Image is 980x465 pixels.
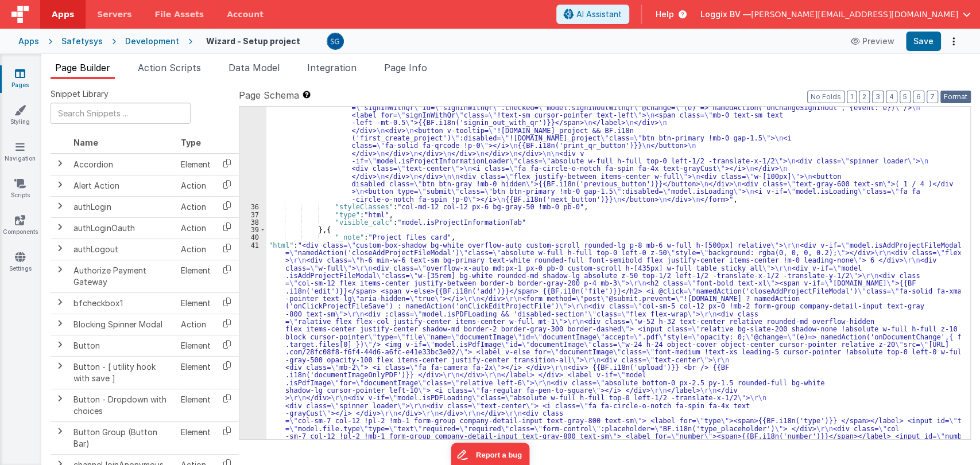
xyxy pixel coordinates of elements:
td: Element [176,292,215,314]
button: 2 [859,91,870,103]
td: Element [176,356,215,389]
button: Format [940,91,971,103]
span: Loggix BV — [700,9,751,20]
span: Action Scripts [138,62,201,73]
td: Button - Dropdown with choices [69,389,176,421]
span: Name [73,138,98,147]
div: 37 [239,211,266,218]
span: Page Schema [239,88,299,102]
span: Type [181,138,201,147]
div: 36 [239,203,266,210]
span: Page Info [384,62,427,73]
td: authLogout [69,239,176,260]
td: Element [176,154,215,175]
span: Integration [307,62,357,73]
button: AI Assistant [556,5,629,24]
div: 40 [239,233,266,241]
span: Help [656,9,674,20]
div: Apps [18,36,39,47]
td: Alert Action [69,175,176,196]
div: Safetysys [61,36,103,47]
button: 4 [886,91,897,103]
button: Options [946,33,962,49]
td: Action [176,175,215,196]
td: Action [176,314,215,335]
span: Page Builder [55,62,110,73]
span: [PERSON_NAME][EMAIL_ADDRESS][DOMAIN_NAME] [751,9,958,20]
span: Snippet Library [51,88,109,100]
button: 3 [872,91,884,103]
td: authLogin [69,196,176,217]
input: Search Snippets ... [51,103,191,124]
td: Action [176,239,215,260]
td: Element [176,335,215,356]
td: Element [176,421,215,454]
div: Development [125,36,179,47]
button: Save [906,32,941,51]
td: Button Group (Button Bar) [69,421,176,454]
td: Action [176,217,215,239]
span: File Assets [155,9,204,20]
div: 39 [239,226,266,233]
td: Accordion [69,154,176,175]
td: Element [176,260,215,292]
td: authLoginOauth [69,217,176,239]
h4: Wizard - Setup project [206,37,300,45]
td: bfcheckbox1 [69,292,176,314]
span: AI Assistant [576,9,622,20]
button: 6 [913,91,924,103]
button: 7 [927,91,938,103]
button: Loggix BV — [PERSON_NAME][EMAIL_ADDRESS][DOMAIN_NAME] [700,9,971,20]
button: Preview [844,32,901,50]
td: Button [69,335,176,356]
td: Button - [ utility hook with save ] [69,356,176,389]
button: 1 [847,91,857,103]
td: Authorize Payment Gateway [69,260,176,292]
td: Blocking Spinner Modal [69,314,176,335]
button: 5 [900,91,911,103]
img: 385c22c1e7ebf23f884cbf6fb2c72b80 [327,33,343,49]
div: 38 [239,218,266,226]
button: No Folds [807,91,845,103]
span: Servers [97,9,131,20]
td: Element [176,389,215,421]
td: Action [176,196,215,217]
span: Apps [52,9,74,20]
span: Data Model [228,62,280,73]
